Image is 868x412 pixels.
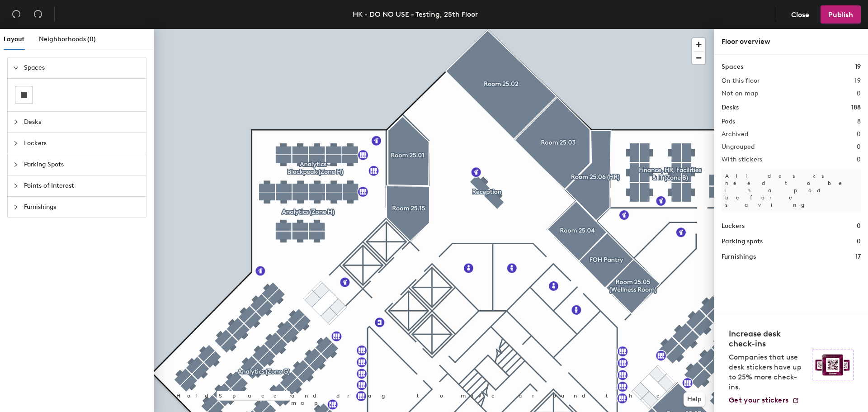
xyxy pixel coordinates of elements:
[24,197,141,218] span: Furnishings
[7,5,25,24] button: Undo (⌘ + Z)
[851,103,861,113] h1: 188
[783,5,817,24] button: Close
[722,169,861,212] p: All desks need to be in a pod before saving
[722,103,739,113] h1: Desks
[857,221,861,231] h1: 0
[857,156,861,163] h2: 0
[729,396,799,405] a: Get your stickers
[24,57,141,78] span: Spaces
[857,237,861,246] h1: 0
[722,118,735,125] h2: Pods
[791,10,809,19] span: Close
[722,237,763,246] h1: Parking spots
[722,221,745,231] h1: Lockers
[854,77,861,85] h2: 19
[857,118,861,125] h2: 8
[12,9,21,19] span: undo
[857,90,861,97] h2: 0
[812,350,854,380] img: Sticker logo
[855,62,861,72] h1: 19
[24,175,141,196] span: Points of Interest
[24,112,141,133] span: Desks
[4,35,24,43] span: Layout
[13,204,19,210] span: collapsed
[353,9,478,20] div: HK - DO NO USE - Testing, 25th Floor
[722,131,748,138] h2: Archived
[729,396,788,404] span: Get your stickers
[13,162,19,167] span: collapsed
[857,131,861,138] h2: 0
[722,36,861,47] div: Floor overview
[13,119,19,125] span: collapsed
[13,141,19,146] span: collapsed
[729,352,807,392] p: Companies that use desk stickers have up to 25% more check-ins.
[722,156,763,163] h2: With stickers
[722,90,758,97] h2: Not on map
[828,10,853,19] span: Publish
[722,143,755,151] h2: Ungrouped
[729,329,807,349] h4: Increase desk check-ins
[29,5,47,24] button: Redo (⌘ + ⇧ + Z)
[722,252,756,262] h1: Furnishings
[855,252,861,262] h1: 17
[821,5,861,24] button: Publish
[24,154,141,175] span: Parking Spots
[684,392,705,407] button: Help
[39,35,96,43] span: Neighborhoods (0)
[857,143,861,151] h2: 0
[722,77,760,85] h2: On this floor
[13,65,19,71] span: expanded
[722,62,743,72] h1: Spaces
[13,183,19,189] span: collapsed
[24,133,141,154] span: Lockers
